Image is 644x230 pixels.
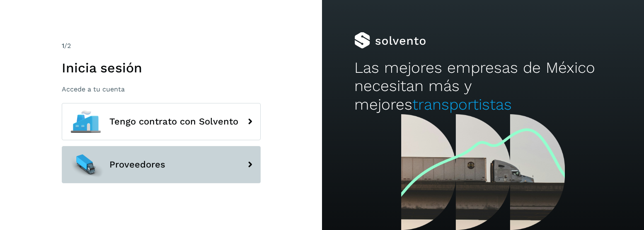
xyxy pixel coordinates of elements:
button: Tengo contrato con Solvento [62,103,261,140]
span: Tengo contrato con Solvento [109,117,238,127]
h2: Las mejores empresas de México necesitan más y mejores [354,59,612,114]
span: Proveedores [109,160,165,170]
p: Accede a tu cuenta [62,85,261,93]
span: transportistas [412,96,512,113]
span: 1 [62,42,64,50]
button: Proveedores [62,146,261,183]
h1: Inicia sesión [62,60,261,76]
div: /2 [62,41,261,51]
